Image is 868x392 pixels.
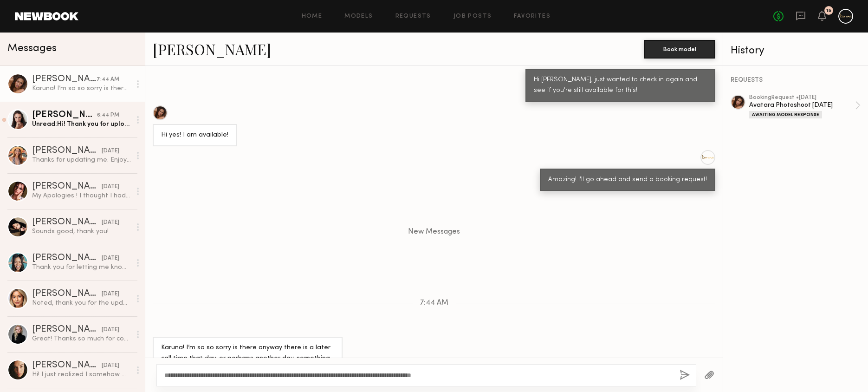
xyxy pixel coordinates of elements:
div: Hi yes! I am available! [161,130,228,141]
a: Models [344,13,373,20]
div: 6:44 PM [97,111,119,120]
div: [DATE] [102,254,119,263]
div: 15 [826,8,831,13]
div: [DATE] [102,218,119,227]
div: [PERSON_NAME] [32,146,102,156]
div: [PERSON_NAME] [32,361,102,370]
div: Awaiting Model Response [749,111,822,118]
span: New Messages [408,228,460,236]
div: [PERSON_NAME] [32,182,102,191]
div: History [731,46,861,56]
a: [PERSON_NAME] [153,39,271,59]
div: REQUESTS [731,77,861,84]
div: Thank you for letting me know! That sounds great - hope to work with you in the near future! Best... [32,263,131,272]
div: Karuna! I’m so so sorry is there anyway there is a later call time that day, or perhaps another d... [32,84,131,93]
div: Hi [PERSON_NAME], just wanted to check in again and see if you're still available for this! [534,75,707,96]
div: My Apologies ! I thought I had - all done :) [32,191,131,200]
div: [DATE] [102,326,119,334]
div: [DATE] [102,290,119,299]
div: Great! Thanks so much for confirming! [32,334,131,343]
span: 7:44 AM [420,299,448,307]
div: [DATE] [102,361,119,370]
div: Amazing! I'll go ahead and send a booking request! [548,175,707,185]
div: [PERSON_NAME] [32,218,102,227]
a: Book model [644,45,715,52]
div: Hi! I just realized I somehow missed your message earlier I didn’t get a notification for it. I r... [32,370,131,379]
div: Thanks for updating me. Enjoy the rest of your week! Would love to work with you in the future so... [32,156,131,164]
div: Avatara Photoshoot [DATE] [749,101,855,110]
div: booking Request • [DATE] [749,95,855,101]
div: [PERSON_NAME] [32,111,97,120]
div: [DATE] [102,147,119,156]
a: bookingRequest •[DATE]Avatara Photoshoot [DATE]Awaiting Model Response [749,95,861,118]
div: 7:44 AM [97,75,119,84]
div: Unread: Hi! Thank you for uploading [32,120,131,129]
a: Requests [395,13,431,20]
span: Messages [7,43,57,54]
a: Job Posts [453,13,492,20]
div: [PERSON_NAME] [32,325,102,334]
div: [PERSON_NAME] [32,254,102,263]
div: [PERSON_NAME] [32,75,97,84]
div: [DATE] [102,183,119,191]
div: Sounds good, thank you! [32,227,131,236]
div: [PERSON_NAME] [32,289,102,299]
a: Favorites [514,13,551,20]
button: Book model [644,40,715,59]
div: Noted, thank you for the update. Hope to work together soon! [32,299,131,307]
a: Home [302,13,323,20]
